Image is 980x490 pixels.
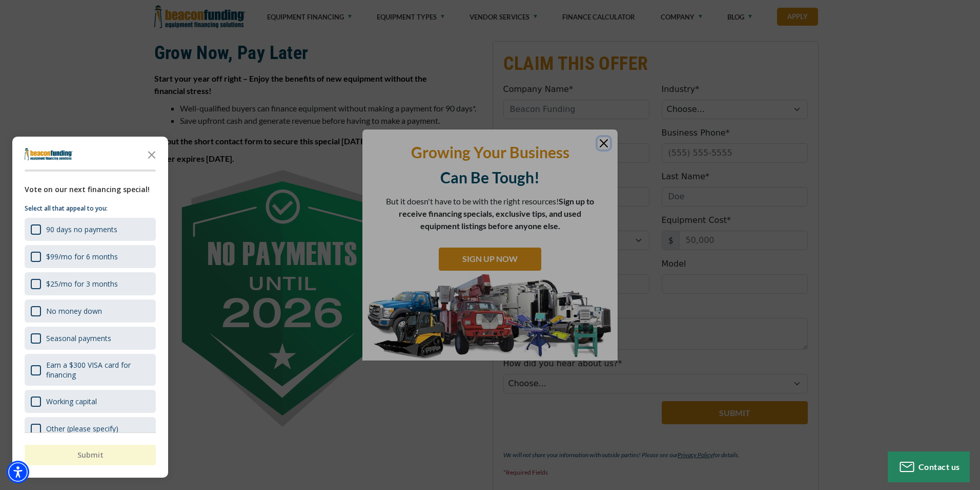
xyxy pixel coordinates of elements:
[12,137,168,478] div: Survey
[46,252,118,261] div: $99/mo for 6 months
[46,424,118,434] div: Other (please specify)
[46,333,111,343] div: Seasonal payments
[46,279,118,289] div: $25/mo for 3 months
[141,144,162,164] button: Close the survey
[25,218,156,241] div: 90 days no payments
[7,461,29,483] div: Accessibility Menu
[25,327,156,350] div: Seasonal payments
[46,306,102,316] div: No money down
[46,397,97,406] div: Working capital
[918,462,960,472] span: Contact us
[46,224,117,234] div: 90 days no payments
[25,184,156,195] div: Vote on our next financing special!
[888,451,970,482] button: Contact us
[25,390,156,413] div: Working capital
[25,417,156,440] div: Other (please specify)
[46,360,150,380] div: Earn a $300 VISA card for financing
[25,354,156,386] div: Earn a $300 VISA card for financing
[25,272,156,295] div: $25/mo for 3 months
[25,445,156,465] button: Submit
[25,299,156,323] div: No money down
[25,148,73,160] img: Company logo
[25,203,156,214] p: Select all that appeal to you:
[25,245,156,268] div: $99/mo for 6 months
